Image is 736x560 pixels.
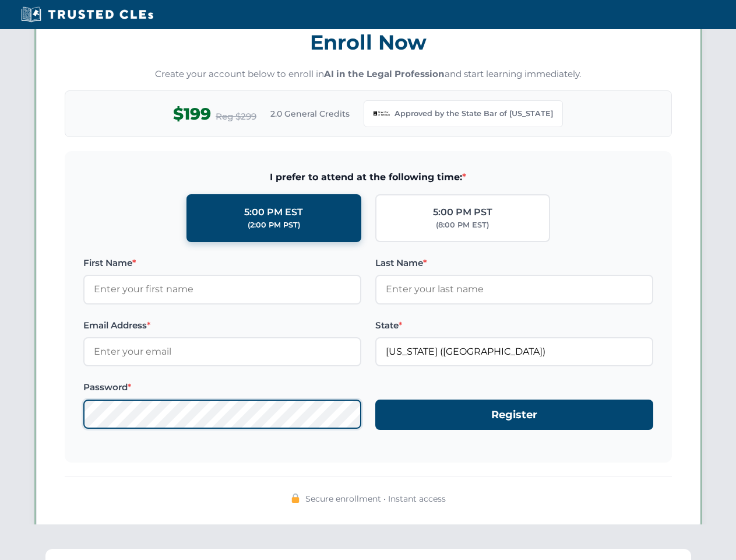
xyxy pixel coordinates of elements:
img: Georgia Bar [374,106,390,122]
span: Approved by the State Bar of [US_STATE] [395,108,553,120]
div: (8:00 PM EST) [436,219,489,231]
label: First Name [83,256,361,270]
button: Register [375,400,653,430]
div: 5:00 PM PST [433,205,492,220]
div: 5:00 PM EST [244,205,303,220]
input: Georgia (GA) [375,337,653,366]
span: Secure enrollment • Instant access [305,492,446,505]
p: Create your account below to enroll in and start learning immediately. [65,68,672,81]
div: (2:00 PM PST) [248,219,300,231]
input: Enter your email [83,337,361,366]
h3: Enroll Now [65,24,672,61]
label: Password [83,380,361,394]
img: 🔒 [291,494,300,503]
span: Reg $299 [216,110,256,124]
span: 2.0 General Credits [270,107,350,120]
strong: AI in the Legal Profession [324,68,445,79]
input: Enter your first name [83,275,361,304]
span: I prefer to attend at the following time: [83,170,653,185]
input: Enter your last name [375,275,653,304]
label: State [375,318,653,332]
img: Trusted CLEs [17,6,157,23]
span: $199 [173,101,211,127]
label: Last Name [375,256,653,270]
label: Email Address [83,318,361,332]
